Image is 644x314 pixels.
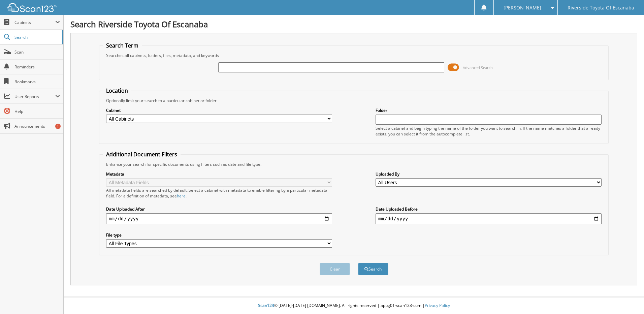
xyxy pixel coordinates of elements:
[14,64,60,70] span: Reminders
[358,263,388,275] button: Search
[376,213,602,224] input: end
[106,187,332,199] div: All metadata fields are searched by default. Select a cabinet with metadata to enable filtering b...
[106,232,332,238] label: File type
[320,263,350,275] button: Clear
[103,161,605,167] div: Enhance your search for specific documents using filters such as date and file type.
[258,303,274,308] span: Scan123
[568,6,634,10] span: Riverside Toyota Of Escanaba
[14,108,60,114] span: Help
[103,42,142,49] legend: Search Term
[64,297,644,314] div: © [DATE]-[DATE] [DOMAIN_NAME]. All rights reserved | appg01-scan123-com |
[55,124,61,129] div: 1
[14,123,60,129] span: Announcements
[106,107,332,113] label: Cabinet
[14,79,60,85] span: Bookmarks
[106,213,332,224] input: start
[14,34,59,40] span: Search
[14,49,60,55] span: Scan
[463,65,493,70] span: Advanced Search
[504,6,541,10] span: [PERSON_NAME]
[177,193,186,199] a: here
[376,125,602,137] div: Select a cabinet and begin typing the name of the folder you want to search in. If the name match...
[376,171,602,177] label: Uploaded By
[103,87,131,94] legend: Location
[14,94,55,99] span: User Reports
[376,206,602,212] label: Date Uploaded Before
[106,206,332,212] label: Date Uploaded After
[103,151,181,158] legend: Additional Document Filters
[103,98,605,103] div: Optionally limit your search to a particular cabinet or folder
[376,107,602,113] label: Folder
[14,20,55,25] span: Cabinets
[106,171,332,177] label: Metadata
[7,3,57,12] img: scan123-logo-white.svg
[103,53,605,58] div: Searches all cabinets, folders, files, metadata, and keywords
[70,19,637,30] h1: Search Riverside Toyota Of Escanaba
[425,303,450,308] a: Privacy Policy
